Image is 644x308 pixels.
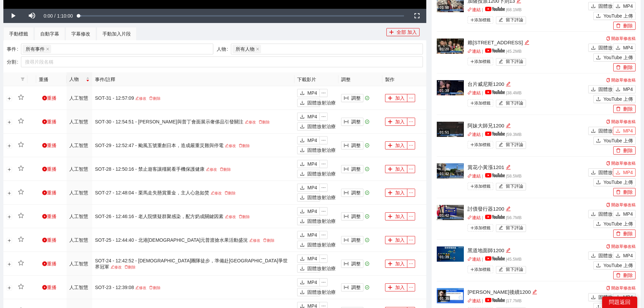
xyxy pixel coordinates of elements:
[319,207,328,215] button: 省略
[596,14,601,19] span: 上傳
[623,3,633,9] font: MP4
[506,122,511,130] div: 編輯
[603,138,633,143] font: YouTube 上傳
[344,167,349,172] span: 列寬
[499,59,503,64] span: 編輯
[623,128,633,134] font: MP4
[395,166,405,172] font: 加入
[220,167,223,171] span: 刪除
[224,191,228,195] span: 刪除
[388,190,392,196] span: 加
[341,189,363,197] button: 列寬調整
[225,144,229,147] span: 編輯
[351,214,361,219] font: 調整
[245,120,248,124] span: 編輯
[228,191,236,195] font: 刪除
[319,184,328,192] button: 省略
[300,91,305,96] span: 下載
[407,118,415,126] button: 省略
[341,141,363,149] button: 列寬調整
[307,185,317,190] font: MP4
[395,190,405,195] font: 加入
[351,95,361,101] font: 調整
[613,44,636,52] button: 下載MP4
[351,143,361,148] font: 調整
[320,138,327,143] span: 省略
[297,207,320,215] button: 下載MP4
[496,17,526,24] button: 編輯留下評論
[388,96,392,101] span: 加
[506,101,523,105] font: 留下評論
[42,119,47,124] span: 遊戲圈
[485,132,505,136] img: yt_logo_rgb_light.a676ea31.png
[307,209,317,214] font: MP4
[439,5,449,9] font: 01:50
[300,185,305,191] span: 下載
[351,190,361,195] font: 調整
[407,96,415,100] span: 省略
[596,138,601,144] span: 上傳
[506,205,511,213] div: 編輯
[300,195,305,200] span: 下載
[593,95,636,103] button: 上傳YouTube 上傳
[623,65,633,70] font: 刪除
[472,132,481,137] font: 連結
[603,96,633,102] font: YouTube 上傳
[3,9,22,23] button: Play
[524,40,529,45] span: 編輯
[300,148,305,153] span: 下載
[588,85,611,93] button: 下載固體放射治療
[307,161,317,167] font: MP4
[591,128,596,134] span: 下載
[47,190,56,195] font: 重播
[506,206,511,211] span: 編輯
[344,214,349,219] span: 列寬
[388,119,392,125] span: 加
[300,162,305,167] span: 下載
[496,141,526,149] button: 編輯留下評論
[385,212,407,220] button: 加加入
[596,55,601,61] span: 上傳
[351,119,361,124] font: 調整
[320,114,327,119] span: 省略
[606,120,610,124] span: 複製
[506,123,511,128] span: 編輯
[623,231,633,236] font: 刪除
[42,96,47,100] span: 遊戲圈
[623,87,633,92] font: MP4
[598,170,627,175] font: 固體放射治療
[297,217,320,225] button: 下載固體放射治療
[472,215,481,220] font: 連結
[496,224,526,232] button: 編輯留下評論
[341,165,363,173] button: 列寬調整
[588,168,611,176] button: 下載固體放射治療
[206,167,210,171] span: 編輯
[229,215,236,219] font: 修改
[611,161,636,166] font: 開啟草修改稿
[596,221,601,227] span: 上傳
[485,48,505,53] img: yt_logo_rgb_light.a676ea31.png
[300,100,305,106] span: 下載
[606,37,610,41] span: 複製
[385,189,407,197] button: 加加入
[613,146,636,155] button: 刪除刪除
[613,2,636,10] button: 下載MP4
[603,13,633,19] font: YouTube 上傳
[439,213,449,217] font: 01:42
[388,167,392,172] span: 加
[320,233,327,237] span: 省略
[397,29,417,35] font: 全部 加入
[613,63,636,71] button: 刪除刪除
[439,47,449,51] font: 01:20
[341,94,363,102] button: 列寬調整
[135,96,139,100] span: 編輯
[7,119,12,125] button: 展開行
[616,128,620,134] span: 下載
[588,44,611,52] button: 下載固體放射治療
[307,147,336,153] font: 固體放射治療
[468,174,472,178] span: 關聯
[300,209,305,214] span: 下載
[307,138,317,143] font: MP4
[506,59,523,64] font: 留下評論
[229,144,236,148] font: 修改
